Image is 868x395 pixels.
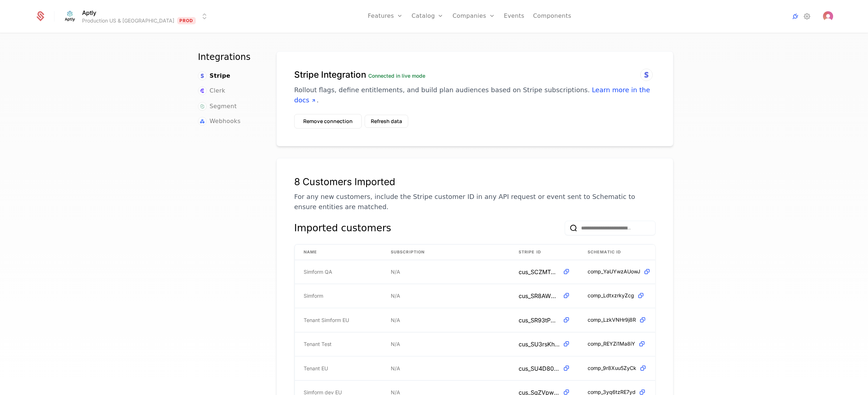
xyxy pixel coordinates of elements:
[304,268,332,276] span: Simform QA
[519,340,560,349] span: cus_SU3rsKhlNQenGf
[304,341,332,348] span: Tenant Test
[823,11,833,21] button: Open user button
[519,315,560,324] span: cus_SR93tPDnWYuAyI
[198,117,240,126] a: Webhooks
[391,365,400,372] span: N/A
[198,51,259,126] nav: Main
[391,268,400,276] span: N/A
[82,8,96,17] span: Aptly
[198,51,259,63] h1: Integrations
[588,365,636,372] span: comp_9r8Xuu5ZyCk
[588,292,634,300] span: comp_LdtxzrkyZcg
[382,245,510,260] th: Subscription
[63,8,209,24] button: Select environment
[368,73,425,79] label: Connected in live mode
[294,221,391,235] div: Imported customers
[210,102,237,111] span: Segment
[823,11,833,21] img: 's logo
[519,292,560,300] span: cus_SR8AWUm2Rc1ggh
[588,341,635,348] span: comp_REYZi1Ma8iY
[198,102,237,111] a: Segment
[294,69,656,81] h1: Stripe Integration
[304,316,349,323] span: Tenant Simform EU
[391,341,400,348] span: N/A
[177,17,196,24] span: Prod
[588,268,640,275] span: comp_YaUYwzAUowJ
[304,365,328,372] span: Tenant EU
[61,8,78,25] img: Aptly
[295,245,382,260] th: Name
[391,316,400,323] span: N/A
[365,115,408,128] button: Refresh data
[391,292,400,300] span: N/A
[588,316,636,323] span: comp_LzkVNHr9j8R
[82,17,174,24] div: Production US & [GEOGRAPHIC_DATA]
[803,12,811,21] a: Settings
[519,268,560,276] span: cus_SCZMTwRATnP3SL
[294,85,656,105] p: Rollout flags, define entitlements, and build plan audiences based on Stripe subscriptions. .
[210,117,240,126] span: Webhooks
[304,292,323,300] span: Simform
[519,364,560,372] span: cus_SU4D80cXS2jT8a
[791,12,800,21] a: Integrations
[210,72,230,80] span: Stripe
[294,192,656,212] p: For any new customers, include the Stripe customer ID in any API request or event sent to Schemat...
[579,245,655,260] th: Schematic ID
[210,86,225,95] span: Clerk
[510,245,579,260] th: Stripe ID
[294,176,656,187] div: 8 Customers Imported
[198,86,225,95] a: Clerk
[198,72,230,80] a: Stripe
[294,114,362,129] button: Remove connection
